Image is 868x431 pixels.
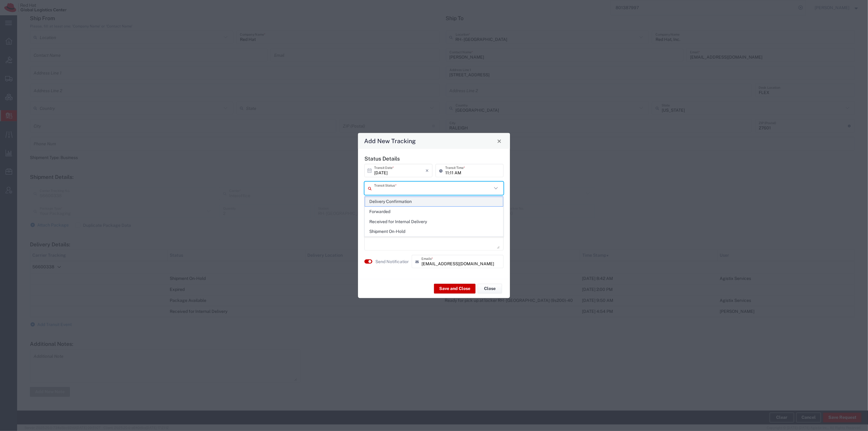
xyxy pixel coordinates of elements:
span: Shipment On-Hold [365,227,503,236]
button: Save and Close [434,284,476,293]
agx-label: Send Notification [375,258,409,265]
span: Received for Internal Delivery [365,217,503,226]
h5: Status Details [364,155,504,162]
i: × [425,166,429,176]
button: Close [495,137,504,145]
h4: Add New Tracking [364,136,416,145]
span: Delivery Confirmation [365,197,503,206]
label: Send Notification [375,258,410,265]
button: Close [478,284,502,293]
span: Forwarded [365,207,503,216]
